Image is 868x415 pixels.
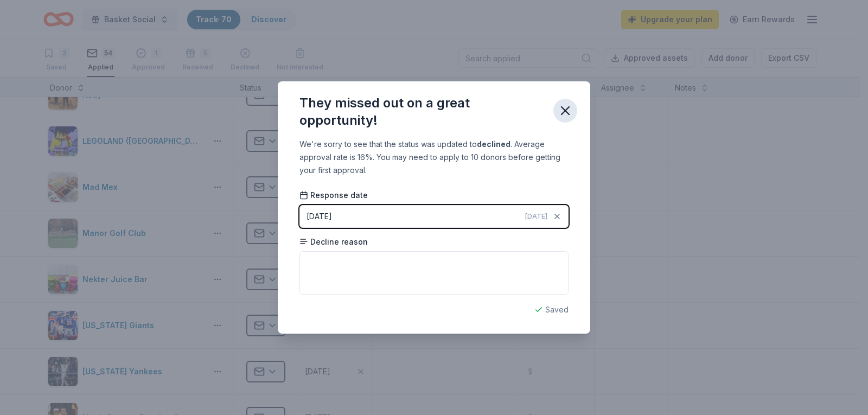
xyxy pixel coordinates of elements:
[299,237,368,247] span: Decline reason
[299,205,569,228] button: [DATE][DATE]
[299,94,545,129] div: They missed out on a great opportunity!
[307,210,332,223] div: [DATE]
[525,212,547,221] span: [DATE]
[299,138,569,177] div: We're sorry to see that the status was updated to . Average approval rate is 16%. You may need to...
[477,139,510,149] b: declined
[299,190,368,201] span: Response date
